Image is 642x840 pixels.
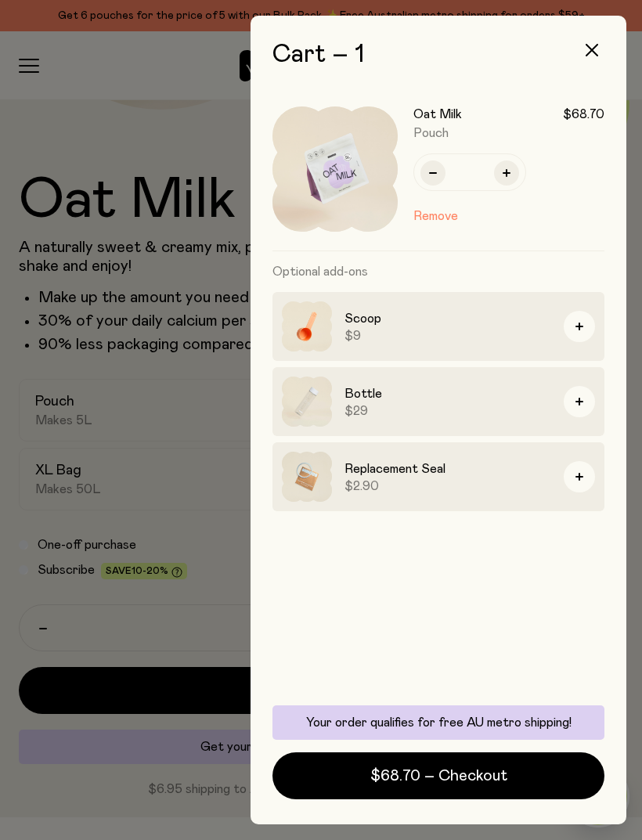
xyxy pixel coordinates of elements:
h2: Cart – 1 [272,41,604,69]
h3: Optional add-ons [272,251,604,292]
h3: Scoop [344,309,551,328]
span: $68.70 [563,106,604,122]
span: $29 [344,403,551,419]
h3: Bottle [344,384,551,403]
span: $2.90 [344,478,551,494]
span: Pouch [413,127,449,139]
button: Remove [413,207,458,225]
span: $68.70 – Checkout [370,765,507,787]
span: $9 [344,328,551,344]
button: $68.70 – Checkout [272,752,604,799]
h3: Oat Milk [413,106,462,122]
h3: Replacement Seal [344,460,551,478]
p: Your order qualifies for free AU metro shipping! [282,715,595,730]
